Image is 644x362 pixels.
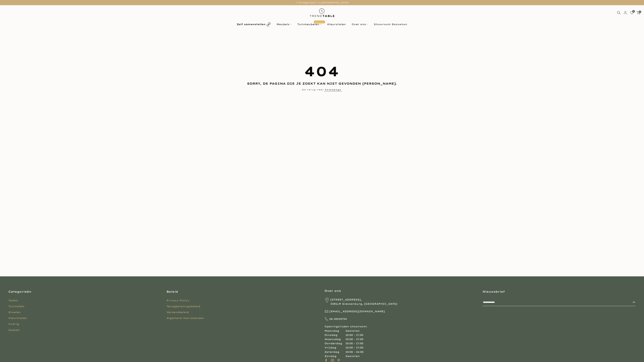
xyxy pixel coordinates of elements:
h3: Nieuwsbrief [483,290,636,293]
span: 06-18520754 [329,317,347,321]
img: trend-table [307,5,337,20]
iframe: toggle-frame [0,345,17,362]
span: 0 [632,10,635,13]
a: TuinmeubelenPopulair [294,22,324,26]
a: Zoeken [8,328,20,331]
h3: Categorieën [8,290,162,293]
a: Zelf samenstellen [234,21,274,27]
a: Privacy Policy [167,299,189,302]
b: Zelf samenstellen [237,23,265,25]
div: 10:00 - 17:00 [345,337,363,341]
a: homepage [324,88,342,91]
a: Terugbetalingsbeleid [167,305,200,308]
div: Openingstijden showroom: [325,298,478,358]
div: 10:00 - 16:00 [345,350,363,354]
p: ✔ Handgemaakt in [GEOGRAPHIC_DATA] [4,1,640,5]
span: 0 [639,11,641,13]
div: 10:00 - 17:00 [345,346,363,350]
span: Inschrijven [629,300,635,304]
a: Verzendbeleid [167,311,189,314]
div: Gesloten [345,354,360,358]
a: Tafels [8,299,18,302]
div: Gesloten [345,329,360,333]
a: Kleurstalen [8,317,27,320]
span: [STREET_ADDRESS], 3381LM Giessenburg, [GEOGRAPHIC_DATA] [330,298,397,306]
div: 10:00 - 17:00 [345,341,363,346]
b: Showroom Bezoeken [374,23,407,25]
p: Ga terug naar [224,88,420,92]
div: Zaterdag [325,350,345,354]
a: Stoelen [8,311,21,314]
div: Zondag [325,354,345,358]
h3: Beleid [167,290,320,293]
a: Meubels [274,22,294,26]
span: [EMAIL_ADDRESS][DOMAIN_NAME] [329,309,385,314]
h3: Over ons [325,289,478,293]
div: 10:00 - 17:00 [345,333,363,337]
a: Tuintafels [8,305,24,308]
div: Donderdag [325,341,345,346]
div: Woensdag [325,337,345,341]
span: Populair [314,21,325,23]
a: 0 [630,11,634,15]
a: Over ons [349,22,371,26]
button: Inschrijven [629,299,635,306]
h1: 404 [224,62,420,81]
h3: Sorry, de pagina die je zoekt kan niet gevonden [PERSON_NAME]. [224,81,420,86]
a: 0 [636,11,640,15]
a: Kleurstalen [324,22,349,26]
div: Maandag [325,329,345,333]
a: Overig [8,322,19,325]
a: Algemene Voorwaarden [167,317,204,320]
div: Dinsdag [325,333,345,337]
a: Showroom Bezoeken [371,22,410,26]
div: Vrijdag [325,346,345,350]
